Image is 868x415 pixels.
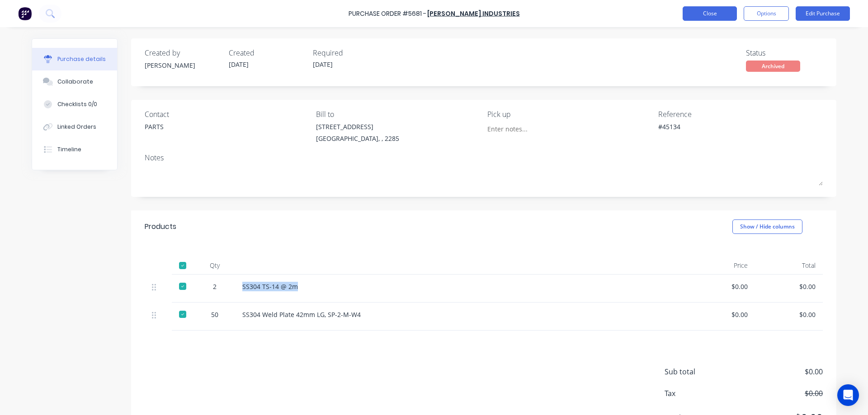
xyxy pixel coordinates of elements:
[194,256,235,275] div: Qty
[202,310,228,319] div: 50
[32,138,117,161] button: Timeline
[145,152,823,163] div: Notes
[316,109,481,120] div: Bill to
[32,48,117,70] button: Purchase details
[229,47,306,58] div: Created
[145,122,164,131] div: PARTS
[487,109,652,120] div: Pick up
[32,116,117,138] button: Linked Orders
[658,122,771,142] textarea: #45134
[427,9,520,18] a: [PERSON_NAME] INDUSTRIES
[32,70,117,93] button: Collaborate
[658,109,823,120] div: Reference
[683,6,737,21] button: Close
[145,47,222,58] div: Created by
[313,47,390,58] div: Required
[762,282,816,291] div: $0.00
[487,122,570,135] input: Enter notes...
[316,122,399,131] div: [STREET_ADDRESS]
[837,384,859,406] div: Open Intercom Messenger
[732,219,802,234] button: Show / Hide columns
[746,61,800,72] div: Archived
[202,282,228,291] div: 2
[242,282,680,291] div: SS304 TS-14 @ 2m
[32,93,117,116] button: Checklists 0/0
[796,6,850,21] button: Edit Purchase
[18,7,32,20] img: Factory
[755,256,823,275] div: Total
[746,47,823,58] div: Status
[57,78,93,86] div: Collaborate
[145,61,222,70] div: [PERSON_NAME]
[665,388,732,399] span: Tax
[694,282,748,291] div: $0.00
[242,310,680,319] div: SS304 Weld Plate 42mm LG, SP-2-M-W4
[145,109,309,120] div: Contact
[744,6,789,21] button: Options
[349,9,426,19] div: Purchase Order #5681 -
[145,221,176,232] div: Products
[57,145,81,154] div: Timeline
[665,366,732,377] span: Sub total
[57,100,97,108] div: Checklists 0/0
[316,134,399,143] div: [GEOGRAPHIC_DATA], , 2285
[732,388,823,399] span: $0.00
[694,310,748,319] div: $0.00
[57,55,106,63] div: Purchase details
[687,256,755,275] div: Price
[732,366,823,377] span: $0.00
[57,123,96,131] div: Linked Orders
[762,310,816,319] div: $0.00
